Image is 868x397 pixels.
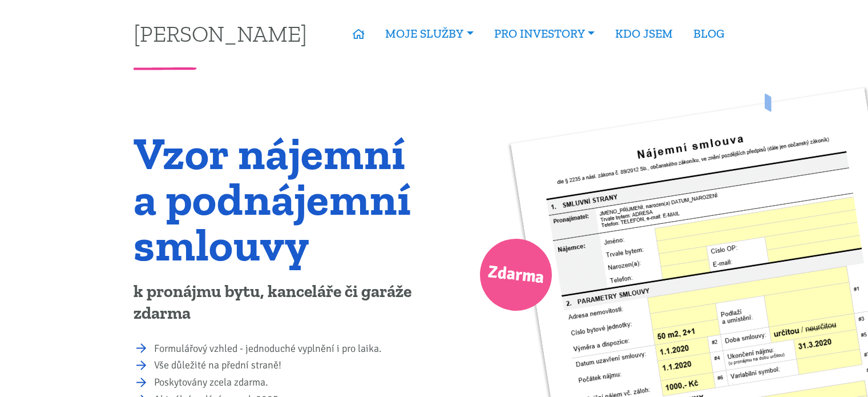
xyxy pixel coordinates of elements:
h1: Vzor nájemní a podnájemní smlouvy [134,130,426,267]
li: Poskytovány zcela zdarma. [154,375,426,391]
li: Formulářový vzhled - jednoduché vyplnění i pro laika. [154,341,426,357]
a: BLOG [683,21,734,47]
a: [PERSON_NAME] [134,22,307,45]
a: KDO JSEM [605,21,683,47]
a: PRO INVESTORY [484,21,605,47]
p: k pronájmu bytu, kanceláře či garáže zdarma [134,281,426,324]
a: MOJE SLUŽBY [375,21,483,47]
li: Vše důležité na přední straně! [154,358,426,374]
span: Zdarma [486,257,546,293]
